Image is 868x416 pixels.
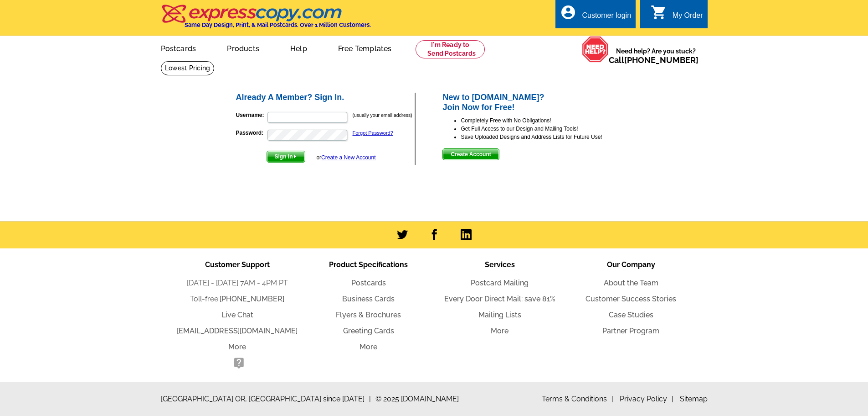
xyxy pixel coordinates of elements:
span: Customer Support [205,260,270,269]
span: Our Company [607,260,655,269]
a: Terms & Conditions [542,395,613,403]
a: Live Chat [221,311,253,319]
a: Every Door Direct Mail: save 81% [444,295,555,303]
a: Business Cards [342,295,395,303]
a: Products [212,37,274,58]
li: Save Uploaded Designs and Address Lists for Future Use! [461,133,633,141]
a: Help [276,37,322,58]
a: Free Templates [324,37,406,58]
a: Sitemap [680,395,708,403]
a: Forgot Password? [353,130,393,136]
a: [PHONE_NUMBER] [220,295,284,303]
span: © 2025 [DOMAIN_NAME] [375,394,459,405]
a: account_circle Customer login [560,10,631,21]
img: button-next-arrow-white.png [293,154,297,158]
button: Sign In [267,151,305,163]
h2: New to [DOMAIN_NAME]? Join Now for Free! [442,93,633,112]
span: Services [485,260,515,269]
h2: Already A Member? Sign In. [236,93,415,103]
i: shopping_cart [651,4,667,21]
a: Partner Program [602,326,659,335]
div: My Order [673,11,703,24]
div: Customer login [582,11,631,24]
a: [PHONE_NUMBER] [624,55,699,65]
a: Case Studies [609,311,653,319]
small: (usually your email address) [353,112,412,118]
span: Call [609,55,699,65]
a: Postcards [351,279,386,287]
a: Privacy Policy [620,395,673,403]
a: Postcards [146,37,211,58]
a: About the Team [604,279,658,287]
li: Get Full Access to our Design and Mailing Tools! [461,125,633,133]
button: Create Account [442,148,499,160]
span: Create Account [443,149,498,160]
label: Username: [236,111,267,119]
label: Password: [236,129,267,137]
h4: Same Day Design, Print, & Mail Postcards. Over 1 Million Customers. [185,21,371,28]
li: Toll-free: [172,294,303,305]
img: help [582,36,609,63]
a: More [491,326,508,335]
a: Greeting Cards [343,326,394,335]
span: Product Specifications [329,260,408,269]
a: Create a New Account [321,154,375,161]
span: [GEOGRAPHIC_DATA] OR, [GEOGRAPHIC_DATA] since [DATE] [161,394,371,405]
a: shopping_cart My Order [651,10,703,21]
a: More [228,342,246,351]
a: More [360,342,377,351]
a: Mailing Lists [478,311,521,319]
div: or [316,153,375,162]
a: Customer Success Stories [586,295,676,303]
li: [DATE] - [DATE] 7AM - 4PM PT [172,278,303,289]
a: [EMAIL_ADDRESS][DOMAIN_NAME] [177,326,298,335]
a: Postcard Mailing [471,279,529,287]
li: Completely Free with No Obligations! [461,116,633,125]
a: Flyers & Brochures [336,311,401,319]
span: Need help? Are you stuck? [609,47,703,65]
i: account_circle [560,4,576,21]
a: Same Day Design, Print, & Mail Postcards. Over 1 Million Customers. [161,11,371,28]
